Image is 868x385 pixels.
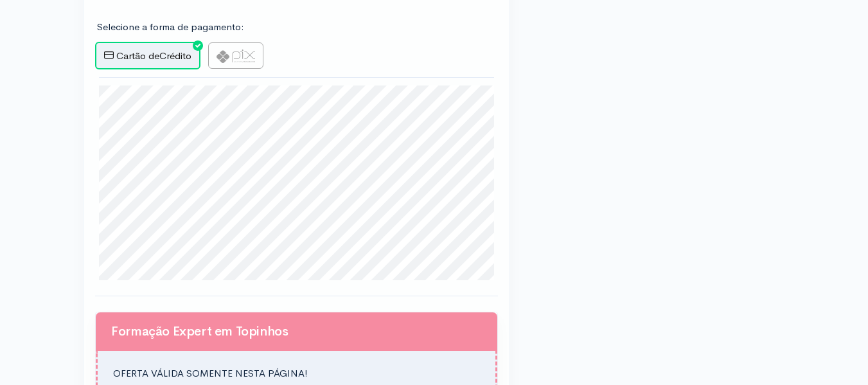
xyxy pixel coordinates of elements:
[113,366,480,381] p: OFERTA VÁLIDA SOMENTE NESTA PÁGINA!
[111,325,482,339] h2: Formação Expert em Topinhos
[95,42,200,70] label: Crédito
[217,49,255,63] img: pix-logo-9c6f7f1e21d0dbbe27cc39d8b486803e509c07734d8fd270ca391423bc61e7ca.png
[97,20,244,35] label: Selecione a forma de pagamento:
[116,49,159,62] span: Cartão de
